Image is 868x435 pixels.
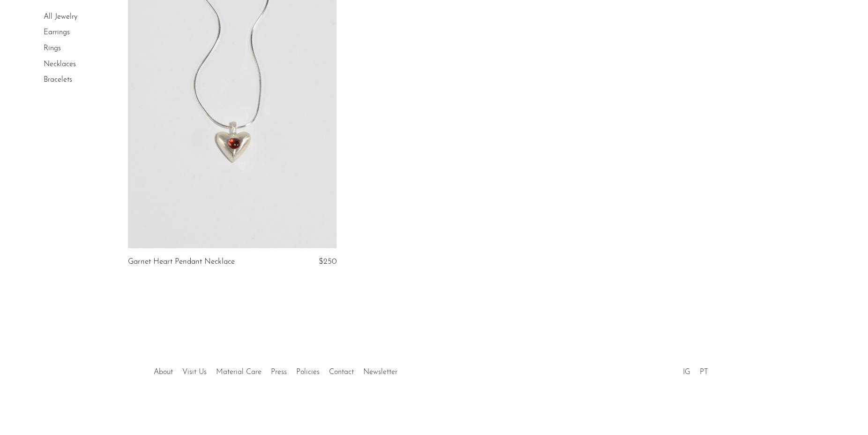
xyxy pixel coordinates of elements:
[329,368,354,376] a: Contact
[678,361,713,379] ul: Social Medias
[44,45,61,52] a: Rings
[149,361,402,379] ul: Quick links
[44,61,76,68] a: Necklaces
[296,368,320,376] a: Policies
[216,368,262,376] a: Material Care
[44,76,72,84] a: Bracelets
[182,368,207,376] a: Visit Us
[271,368,287,376] a: Press
[700,368,708,376] a: PT
[44,13,77,21] a: All Jewelry
[683,368,690,376] a: IG
[128,258,235,266] a: Garnet Heart Pendant Necklace
[154,368,173,376] a: About
[319,258,337,266] span: $250
[44,29,70,37] a: Earrings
